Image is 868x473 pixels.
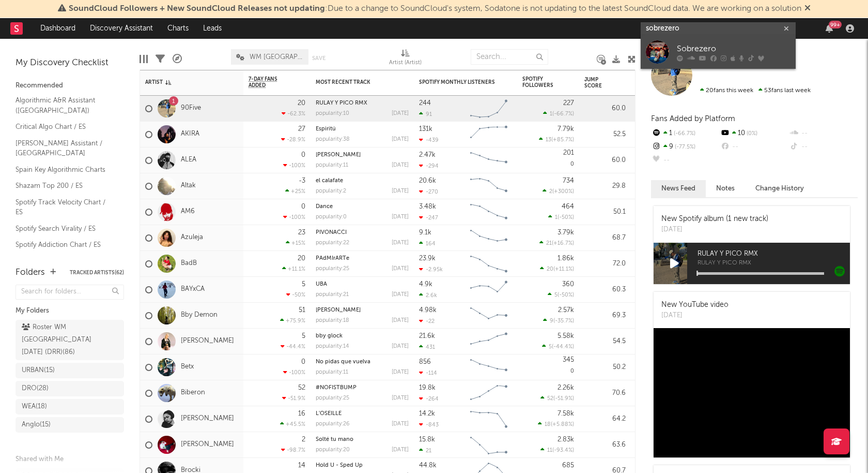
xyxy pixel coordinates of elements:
[698,248,850,260] span: RULAY Y PICO RMX
[316,385,409,391] div: #NOFISTBUMP
[298,229,305,236] div: 23
[672,131,695,137] span: -66.7 %
[419,79,497,85] div: Spotify Monthly Listeners
[661,225,768,235] div: [DATE]
[299,178,305,184] div: -3
[316,162,348,168] div: popularity: 11
[677,43,791,55] div: Sobrezero
[316,421,350,427] div: popularity: 26
[392,421,409,427] div: [DATE]
[181,208,195,216] a: AM6
[745,131,757,137] span: 0 %
[181,233,203,242] a: Azuleja
[542,188,574,195] div: ( )
[563,100,574,107] div: 227
[419,395,439,402] div: -264
[316,111,349,116] div: popularity: 10
[316,178,409,184] div: el calafate
[316,411,409,417] div: L'OSEILLE
[389,44,422,74] div: Artist (Artist)
[282,395,305,402] div: -51.9 %
[559,292,572,298] span: -50 %
[562,281,574,288] div: 360
[16,267,45,279] div: Folders
[522,354,574,380] div: 0
[522,147,574,173] div: 0
[392,188,409,194] div: [DATE]
[316,152,361,158] a: [PERSON_NAME]
[160,18,196,39] a: Charts
[392,214,409,220] div: [DATE]
[419,162,439,169] div: -294
[302,436,305,443] div: 2
[789,127,858,140] div: --
[316,256,349,261] a: PAdMIrARTe
[316,318,349,323] div: popularity: 18
[661,311,729,321] div: [DATE]
[584,439,626,451] div: 63.6
[419,229,431,236] div: 9.1k
[466,380,512,406] svg: Chart title
[16,57,124,69] div: My Discovery Checklist
[538,421,574,427] div: ( )
[16,180,114,191] a: Shazam Top 200 / ES
[419,281,432,288] div: 4.9k
[698,260,850,267] span: RULAY Y PICO RMX
[316,204,409,210] div: Dance
[316,447,350,453] div: popularity: 20
[302,281,305,288] div: 5
[181,156,196,165] a: ALEA
[316,230,347,235] a: PIVONACCI
[466,432,512,458] svg: Chart title
[419,344,435,350] div: 431
[466,251,512,277] svg: Chart title
[316,137,350,142] div: popularity: 38
[543,317,574,324] div: ( )
[173,44,182,74] div: A&R Pipeline
[419,178,436,184] div: 20.6k
[804,5,811,13] span: Dismiss
[316,178,343,184] a: el calafate
[651,140,720,154] div: 9
[298,100,305,107] div: 20
[547,396,553,402] span: 52
[280,317,305,324] div: +75.9 %
[557,126,574,132] div: 7.79k
[584,128,626,141] div: 52.5
[316,100,367,106] a: RULAY Y PICO RMX
[419,188,438,195] div: -270
[316,463,363,468] a: Hold U - Sped Up
[181,130,199,139] a: AKIRA
[419,333,435,339] div: 21.6k
[563,150,574,156] div: 201
[316,437,409,442] div: Solté tu mano
[419,359,431,365] div: 856
[641,22,796,35] input: Search for artists
[181,415,234,423] a: [PERSON_NAME]
[419,307,437,314] div: 4.98k
[301,203,305,210] div: 0
[316,463,409,468] div: Hold U - Sped Up
[548,291,574,298] div: ( )
[316,369,348,375] div: popularity: 11
[466,173,512,199] svg: Chart title
[550,318,553,324] span: 9
[419,126,432,132] div: 131k
[547,267,553,272] span: 20
[181,440,234,449] a: [PERSON_NAME]
[16,197,114,218] a: Spotify Track Velocity Chart / ES
[69,5,325,13] span: SoundCloud Followers + New SoundCloud Releases not updating
[419,111,432,117] div: 91
[545,422,551,427] span: 18
[553,241,572,246] span: +16.7 %
[419,436,435,443] div: 15.8k
[542,343,574,350] div: ( )
[316,256,409,261] div: PAdMIrARTe
[16,239,114,250] a: Spotify Addiction Chart / ES
[555,318,572,324] span: -35.7 %
[16,363,124,378] a: URBAN(15)
[22,419,51,431] div: Anglo ( 15 )
[700,87,753,94] span: 20 fans this week
[584,413,626,425] div: 64.2
[249,76,290,88] span: 7-Day Fans Added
